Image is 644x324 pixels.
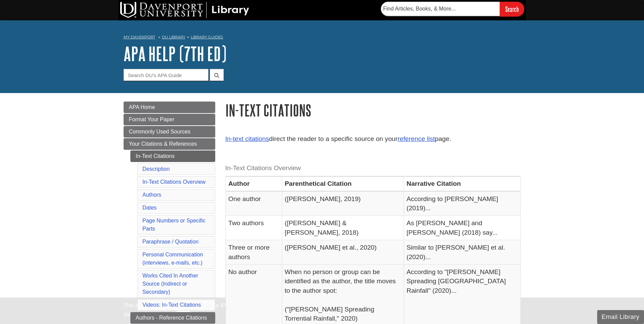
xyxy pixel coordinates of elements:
a: Commonly Used Sources [124,126,215,138]
a: DU Library [162,35,185,39]
td: Similar to [PERSON_NAME] et al. (2020)... [404,240,520,265]
span: Your Citations & References [129,141,197,147]
form: Searches DU Library's articles, books, and more [381,2,524,16]
a: In-text citations [225,135,269,142]
td: According to [PERSON_NAME] (2019)... [404,191,520,216]
td: ([PERSON_NAME] & [PERSON_NAME], 2018) [282,216,404,240]
span: APA Home [129,104,155,110]
a: Format Your Paper [124,114,215,125]
button: Email Library [597,310,644,324]
a: In-Text Citations [130,150,215,162]
td: One author [225,191,282,216]
td: As [PERSON_NAME] and [PERSON_NAME] (2018) say... [404,216,520,240]
a: reference list [398,135,435,142]
a: In-Text Citations Overview [143,179,206,185]
h1: In-Text Citations [225,102,521,119]
td: ([PERSON_NAME] et al., 2020) [282,240,404,265]
a: My Davenport [124,34,155,40]
nav: breadcrumb [124,33,521,43]
a: Page Numbers or Specific Parts [143,218,206,232]
a: Dates [143,205,157,211]
input: Search [500,2,524,16]
a: APA Help (7th Ed) [124,43,226,64]
caption: In-Text Citations Overview [225,161,521,176]
img: DU Library [120,2,249,18]
td: Three or more authors [225,240,282,265]
span: Format Your Paper [129,116,174,122]
th: Parenthetical Citation [282,176,404,191]
a: Your Citations & References [124,138,215,150]
input: Search DU's APA Guide [124,69,208,81]
p: direct the reader to a specific source on your page. [225,134,521,144]
input: Find Articles, Books, & More... [381,2,500,16]
td: Two authors [225,216,282,240]
a: APA Home [124,102,215,113]
th: Narrative Citation [404,176,520,191]
a: Authors [143,192,161,198]
a: Works Cited In Another Source (Indirect or Secondary) [143,273,198,295]
td: ([PERSON_NAME], 2019) [282,191,404,216]
a: Authors - Reference Citations [130,312,215,324]
a: Paraphrase / Quotation [143,239,199,245]
a: Library Guides [191,35,223,39]
a: Description [143,166,170,172]
a: Videos: In-Text Citations [143,302,201,308]
span: Commonly Used Sources [129,129,190,134]
th: Author [225,176,282,191]
a: Personal Communication(interviews, e-mails, etc.) [143,252,203,266]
